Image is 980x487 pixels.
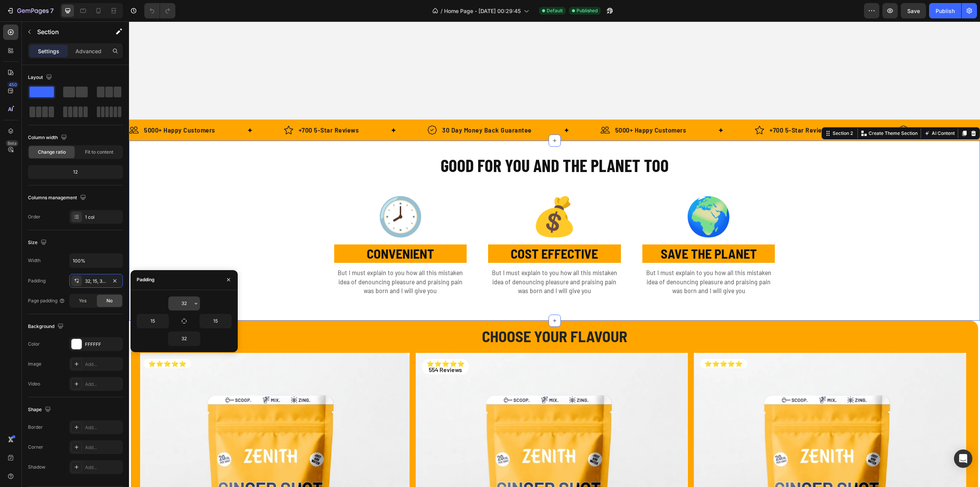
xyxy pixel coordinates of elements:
[702,108,725,115] div: Section 2
[7,82,18,88] div: 450
[75,47,101,55] p: Advanced
[19,339,57,345] p: ⭐⭐⭐⭐⭐
[299,104,308,113] img: gempages_584678309976081268-61c0921f-da24-460e-9137-6f4121c276fb.svg
[28,72,54,83] div: Layout
[85,149,113,156] span: Fit to content
[28,444,43,451] div: Corner
[278,131,573,156] h2: GOOD FOR YOU AND THE PLANET TOO
[137,314,168,328] input: Auto
[556,171,603,216] strong: 🌍
[29,167,121,177] div: 12
[144,3,175,18] div: Undo/Redo
[38,47,59,55] p: Settings
[514,247,645,274] p: But I must explain to you how all this mistaken idea of denouncing pleasure and praising pain was...
[575,339,614,345] p: ⭐⭐⭐⭐⭐
[360,247,491,274] p: But I must explain to you how all this mistaken idea of denouncing pleasure and praising pain was...
[85,214,121,221] div: 1 col
[28,297,65,304] div: Page padding
[85,361,121,368] div: Add...
[929,3,961,18] button: Publish
[70,254,122,267] input: Auto
[50,6,54,15] p: 7
[85,444,121,451] div: Add...
[6,140,18,146] div: Beta
[85,424,121,431] div: Add...
[784,103,874,114] p: 30 Day Money Back Guarantee
[28,464,46,471] div: Shadow
[28,424,43,431] div: Border
[936,7,955,15] div: Publish
[28,380,40,387] div: Video
[297,345,336,351] p: 554 Reviews
[740,108,789,115] p: Create Theme Section
[85,381,121,388] div: Add...
[85,341,121,348] div: FFFFFF
[137,276,155,283] div: Padding
[901,3,926,18] button: Save
[28,238,48,248] div: Size
[28,277,46,284] div: Padding
[79,297,87,304] span: Yes
[155,104,164,113] img: gempages_584678309976081268-89f09cfc-d411-44e9-a71d-11fcb26c81fe.svg
[28,361,41,367] div: Image
[28,405,52,415] div: Shape
[444,7,521,15] span: Home Page - [DATE] 00:29:45
[37,27,100,36] p: Section
[28,341,40,348] div: Color
[20,304,831,325] h2: CHOOSE YOUR FLAVOUR
[248,171,295,216] strong: 🕗
[313,103,403,114] p: 30 Day Money Back Guarantee
[129,21,980,487] iframe: Design area
[85,278,107,285] div: 32, 15, 32, 15
[106,297,113,304] span: No
[85,464,121,471] div: Add...
[770,104,779,113] img: gempages_584678309976081268-61c0921f-da24-460e-9137-6f4121c276fb.svg
[38,149,66,156] span: Change ratio
[168,332,200,346] input: Auto
[794,107,827,116] button: AI Content
[532,224,628,240] strong: SAVE THE PLANET
[170,103,230,114] p: +700 5-Star Reviews
[3,3,57,18] button: 7
[28,257,41,264] div: Width
[297,339,336,345] p: ⭐⭐⭐⭐⭐
[168,297,200,310] input: Auto
[28,133,69,143] div: Column width
[382,224,469,240] strong: COST EFFECTIVE
[486,103,557,114] p: 5000+ Happy Customers
[547,7,563,14] span: Default
[626,104,635,113] img: gempages_584678309976081268-89f09cfc-d411-44e9-a71d-11fcb26c81fe.svg
[954,449,972,468] div: Open Intercom Messenger
[28,193,88,203] div: Columns management
[28,213,41,220] div: Order
[907,8,920,14] span: Save
[640,103,701,114] p: +700 5-Star Reviews
[441,7,443,15] span: /
[472,104,481,113] img: gempages_584678309976081268-d2be8ddf-fb70-46a9-9dc8-f28a028b14fd.svg
[577,7,598,14] span: Published
[206,224,337,241] p: CONVENIENT
[200,314,231,328] input: Auto
[28,321,65,332] div: Background
[206,247,337,274] p: But I must explain to you how all this mistaken idea of denouncing pleasure and praising pain was...
[402,171,449,216] strong: 💰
